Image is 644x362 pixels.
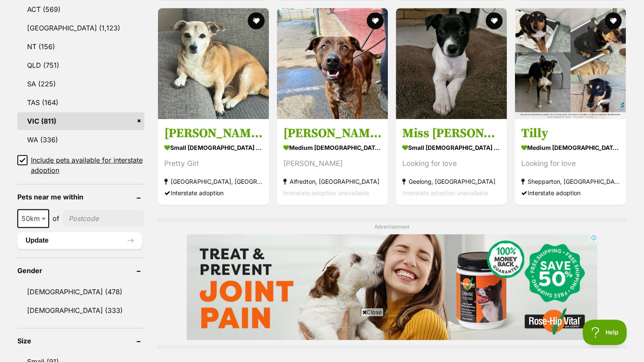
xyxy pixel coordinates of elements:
[187,234,597,340] iframe: Advertisement
[583,320,627,345] iframe: Help Scout Beacon - Open
[402,125,500,141] h3: Miss [PERSON_NAME]
[164,141,263,154] strong: small [DEMOGRAPHIC_DATA] Dog
[17,193,144,201] header: Pets near me within
[158,8,269,119] img: Shana - Jack Russell Terrier Dog
[157,218,627,348] div: Advertisement
[17,155,144,175] a: Include pets available for interstate adoption
[158,119,269,205] a: [PERSON_NAME] small [DEMOGRAPHIC_DATA] Dog Pretty Girl [GEOGRAPHIC_DATA], [GEOGRAPHIC_DATA] Inter...
[164,187,263,199] div: Interstate adoption
[53,213,59,224] span: of
[283,125,381,141] h3: [PERSON_NAME]
[283,176,381,187] strong: Alfredton, [GEOGRAPHIC_DATA]
[402,158,500,169] div: Looking for love
[164,158,263,169] div: Pretty Girl
[17,75,144,93] a: SA (225)
[402,189,488,196] span: Interstate adoption unavailable
[283,158,381,169] div: [PERSON_NAME]
[17,56,144,74] a: QLD (751)
[17,94,144,111] a: TAS (164)
[486,12,503,29] button: favourite
[521,158,619,169] div: Looking for love
[17,283,144,301] a: [DEMOGRAPHIC_DATA] (478)
[367,12,384,29] button: favourite
[17,38,144,55] a: NT (156)
[605,12,622,29] button: favourite
[396,119,507,205] a: Miss [PERSON_NAME] small [DEMOGRAPHIC_DATA] Dog Looking for love Geelong, [GEOGRAPHIC_DATA] Inter...
[17,301,144,319] a: [DEMOGRAPHIC_DATA] (333)
[168,320,476,358] iframe: Advertisement
[17,0,144,18] a: ACT (569)
[164,176,263,187] strong: [GEOGRAPHIC_DATA], [GEOGRAPHIC_DATA]
[521,187,619,199] div: Interstate adoption
[361,308,384,316] span: Close
[402,141,500,154] strong: small [DEMOGRAPHIC_DATA] Dog
[17,337,144,345] header: Size
[521,141,619,154] strong: medium [DEMOGRAPHIC_DATA] Dog
[396,8,507,119] img: Miss Piggy - Jack Russell Terrier x Australian Kelpie Dog
[521,176,619,187] strong: Shepparton, [GEOGRAPHIC_DATA]
[248,12,265,29] button: favourite
[17,209,49,228] span: 50km
[283,141,381,154] strong: medium [DEMOGRAPHIC_DATA] Dog
[17,131,144,149] a: WA (336)
[31,155,144,175] span: Include pets available for interstate adoption
[17,112,144,130] a: VIC (811)
[277,119,388,205] a: [PERSON_NAME] medium [DEMOGRAPHIC_DATA] Dog [PERSON_NAME] Alfredton, [GEOGRAPHIC_DATA] Interstate...
[515,8,626,119] img: Tilly - Australian Kelpie Dog
[63,210,144,227] input: postcode
[402,176,500,187] strong: Geelong, [GEOGRAPHIC_DATA]
[164,125,263,141] h3: [PERSON_NAME]
[17,19,144,37] a: [GEOGRAPHIC_DATA] (1,123)
[515,119,626,205] a: Tilly medium [DEMOGRAPHIC_DATA] Dog Looking for love Shepparton, [GEOGRAPHIC_DATA] Interstate ado...
[521,125,619,141] h3: Tilly
[283,189,369,196] span: Interstate adoption unavailable
[18,213,48,224] span: 50km
[277,8,388,119] img: Miley - Staffordshire Bull Terrier Dog
[17,267,144,274] header: Gender
[17,232,142,249] button: Update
